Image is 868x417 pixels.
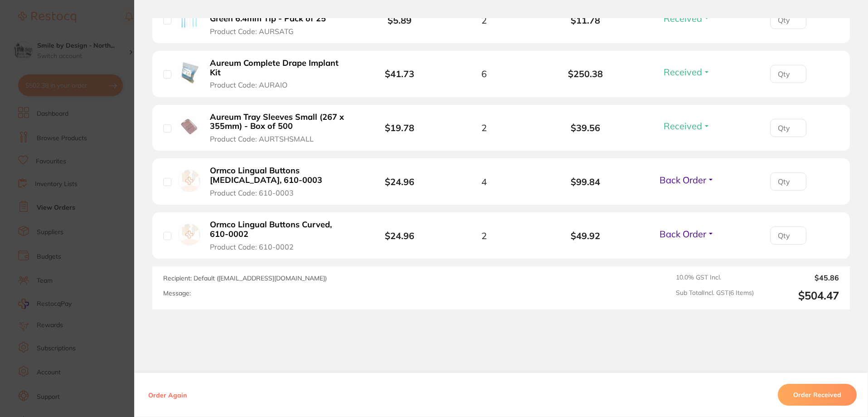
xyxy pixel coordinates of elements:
[210,243,294,251] span: Product Code: 610-0002
[481,15,487,25] span: 2
[210,189,294,197] span: Product Code: 610-0003
[145,391,189,399] button: Order Again
[385,230,414,241] b: $24.96
[385,122,414,133] b: $19.78
[778,384,857,406] button: Order Received
[481,177,487,187] span: 4
[535,69,636,79] b: $250.38
[207,166,353,197] button: Ormco Lingual Buttons [MEDICAL_DATA], 610-0003 Product Code: 610-0003
[664,13,702,24] span: Received
[385,176,414,187] b: $24.96
[210,135,314,143] span: Product Code: AURTSHSMALL
[676,289,754,302] span: Sub Total Incl. GST ( 6 Items)
[661,120,713,132] button: Received
[661,13,713,24] button: Received
[761,289,839,302] output: $504.47
[481,69,487,79] span: 6
[481,123,487,133] span: 2
[207,112,353,144] button: Aureum Tray Sleeves Small (267 x 355mm) - Box of 500 Product Code: AURTSHSMALL
[178,116,200,138] img: Aureum Tray Sleeves Small (267 x 355mm) - Box of 500
[210,113,350,131] b: Aureum Tray Sleeves Small (267 x 355mm) - Box of 500
[535,15,636,25] b: $11.78
[178,8,200,30] img: Aureum Surgical Aspirator Tips Green 6.4mm Tip - Pack of 25
[210,59,350,77] b: Aureum Complete Drape Implant Kit
[210,5,350,23] b: Aureum Surgical Aspirator Tips Green 6.4mm Tip - Pack of 25
[657,174,717,186] button: Back Order
[659,228,706,240] span: Back Order
[770,226,806,245] input: Qty
[535,177,636,187] b: $99.84
[664,120,702,132] span: Received
[178,170,200,192] img: Ormco Lingual Buttons Molar, 610-0003
[207,220,353,251] button: Ormco Lingual Buttons Curved, 610-0002 Product Code: 610-0002
[770,172,806,191] input: Qty
[210,166,350,185] b: Ormco Lingual Buttons [MEDICAL_DATA], 610-0003
[385,68,414,79] b: $41.73
[163,274,327,282] span: Recipient: Default ( [EMAIL_ADDRESS][DOMAIN_NAME] )
[388,15,412,26] b: $5.89
[761,274,839,282] output: $45.86
[535,231,636,241] b: $49.92
[664,66,702,78] span: Received
[481,231,487,241] span: 2
[178,62,200,84] img: Aureum Complete Drape Implant Kit
[207,4,353,36] button: Aureum Surgical Aspirator Tips Green 6.4mm Tip - Pack of 25 Product Code: AURSATG
[770,65,806,83] input: Qty
[676,274,754,282] span: 10.0 % GST Incl.
[207,58,353,90] button: Aureum Complete Drape Implant Kit Product Code: AURAIO
[535,123,636,133] b: $39.56
[210,220,350,239] b: Ormco Lingual Buttons Curved, 610-0002
[770,11,806,29] input: Qty
[163,289,191,297] label: Message:
[657,228,717,240] button: Back Order
[178,224,200,246] img: Ormco Lingual Buttons Curved, 610-0002
[661,66,713,78] button: Received
[210,27,294,35] span: Product Code: AURSATG
[210,81,287,89] span: Product Code: AURAIO
[770,119,806,137] input: Qty
[659,174,706,186] span: Back Order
